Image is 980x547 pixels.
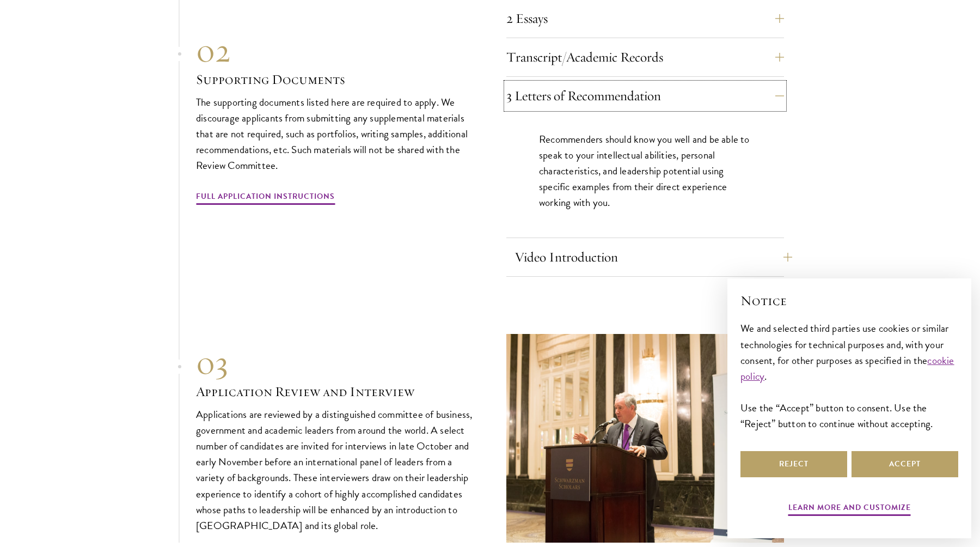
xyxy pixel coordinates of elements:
button: Video Introduction [514,244,792,270]
p: Applications are reviewed by a distinguished committee of business, government and academic leade... [196,406,474,533]
h2: Notice [740,291,958,310]
button: Transcript/Academic Records [506,44,784,70]
button: Reject [740,451,847,477]
div: 02 [196,31,474,70]
a: cookie policy [740,352,954,384]
p: The supporting documents listed here are required to apply. We discourage applicants from submitt... [196,94,474,173]
p: Recommenders should know you well and be able to speak to your intellectual abilities, personal c... [539,131,751,210]
button: Learn more and customize [788,501,911,518]
button: 2 Essays [506,5,784,32]
h3: Application Review and Interview [196,382,474,401]
button: Accept [852,451,958,477]
div: 03 [196,343,474,382]
a: Full Application Instructions [196,190,335,206]
h3: Supporting Documents [196,70,474,89]
div: We and selected third parties use cookies or similar technologies for technical purposes and, wit... [740,320,958,431]
button: 3 Letters of Recommendation [506,83,784,109]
